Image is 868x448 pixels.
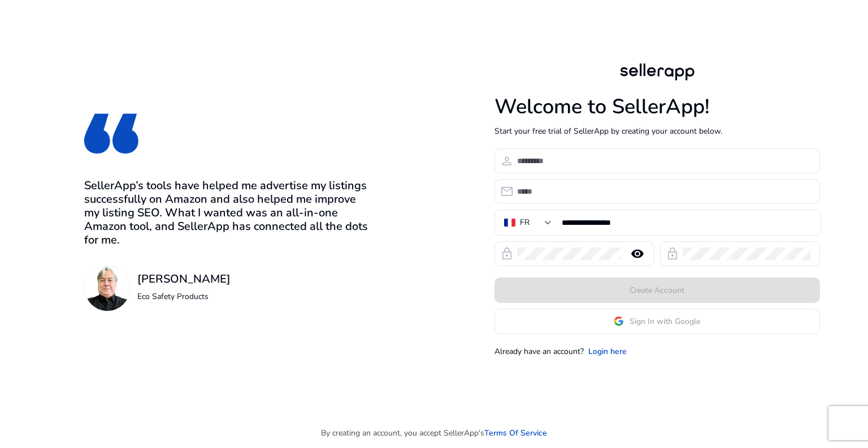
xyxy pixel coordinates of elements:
[500,154,514,168] span: person
[137,291,231,302] p: Eco Safety Products
[494,95,820,119] h1: Welcome to SellerApp!
[494,345,584,357] p: Already have an account?
[137,272,231,286] h3: [PERSON_NAME]
[494,125,820,137] p: Start your free trial of SellerApp by creating your account below.
[624,247,651,261] mat-icon: remove_red_eye
[666,247,679,261] span: lock
[520,216,530,229] div: FR
[484,427,547,439] a: Terms Of Service
[500,185,514,198] span: email
[500,247,514,261] span: lock
[84,179,374,247] h3: SellerApp’s tools have helped me advertise my listings successfully on Amazon and also helped me ...
[588,345,627,357] a: Login here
